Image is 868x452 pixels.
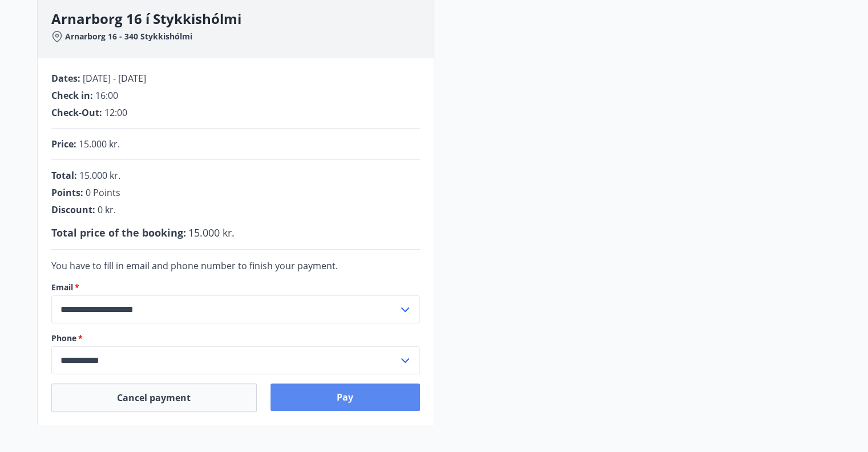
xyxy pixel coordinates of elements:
[104,106,127,119] span: 12:00
[51,282,420,293] label: Email
[51,138,76,150] span: Price :
[98,203,116,216] span: 0 kr.
[51,9,434,29] h3: Arnarborg 16 í Stykkishólmi
[51,106,102,119] span: Check-Out :
[79,169,120,182] span: 15.000 kr.
[51,226,186,239] span: Total price of the booking :
[271,383,420,411] button: Pay
[51,169,77,182] span: Total :
[51,72,80,85] span: Dates :
[51,383,257,412] button: Cancel payment
[51,89,93,102] span: Check in :
[86,186,120,199] span: 0 Points
[65,31,192,42] span: Arnarborg 16 - 340 Stykkishólmi
[51,259,338,272] span: You have to fill in email and phone number to finish your payment.
[51,186,83,199] span: Points :
[79,138,120,150] span: 15.000 kr.
[188,226,235,239] span: 15.000 kr.
[51,203,95,216] span: Discount :
[95,89,118,102] span: 16:00
[51,333,420,344] label: Phone
[83,72,146,85] span: [DATE] - [DATE]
